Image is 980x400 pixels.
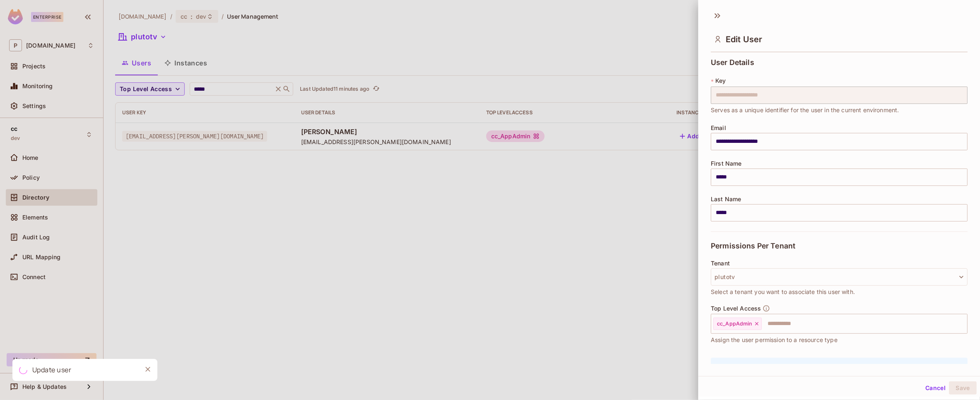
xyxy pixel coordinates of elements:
button: Cancel [922,381,949,395]
button: Open [963,323,965,324]
span: First Name [711,160,742,167]
span: Assign the user permission to a resource type [711,335,838,345]
span: Edit User [726,34,762,44]
span: cc_AppAdmin [717,320,752,327]
span: Top Level Access [711,305,761,312]
button: Save [949,381,977,395]
span: Key [715,77,726,84]
span: Permissions Per Tenant [711,242,795,250]
span: Serves as a unique identifier for the user in the current environment. [711,106,899,115]
span: Email [711,125,726,131]
span: User Details [711,58,754,67]
span: Select a tenant you want to associate this user with. [711,287,855,296]
button: Close [142,363,154,376]
div: cc_AppAdmin [713,318,762,330]
span: Tenant [711,260,730,267]
span: Last Name [711,196,741,202]
button: plutotv [711,268,968,286]
div: Update user [32,365,72,375]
